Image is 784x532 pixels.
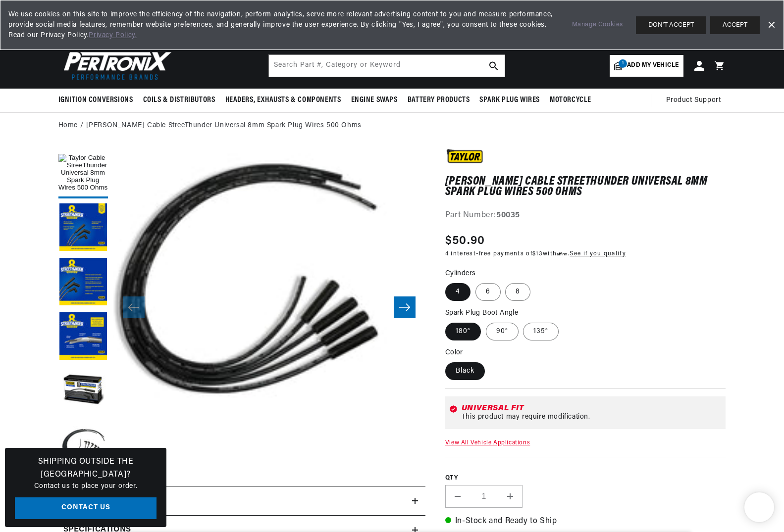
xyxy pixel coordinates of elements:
button: DON'T ACCEPT [636,16,706,34]
summary: Battery Products [403,89,475,112]
label: 8 [505,283,530,301]
div: This product may require modification. [462,413,722,421]
a: See if you qualify - Learn more about Affirm Financing (opens in modal) [570,251,626,257]
a: Privacy Policy. [89,32,137,39]
strong: 50035 [496,211,520,219]
span: 1 [619,59,627,68]
legend: Spark Plug Boot Angle [445,308,519,318]
button: search button [483,55,505,77]
a: View All Vehicle Applications [445,440,530,446]
a: Home [58,120,78,131]
a: 1Add my vehicle [610,55,683,77]
div: Universal Fit [462,404,722,412]
summary: Motorcycle [545,89,596,112]
button: Load image 2 in gallery view [58,203,108,253]
nav: breadcrumbs [58,120,726,131]
span: Headers, Exhausts & Components [225,95,341,105]
img: Pertronix [58,48,172,83]
button: Load image 6 in gallery view [58,421,108,471]
a: Dismiss Banner [764,18,779,33]
span: Product Support [666,95,721,106]
a: [PERSON_NAME] Cable StreeThunder Universal 8mm Spark Plug Wires 500 Ohms [86,120,362,131]
span: $13 [532,251,543,257]
span: Affirm [557,251,568,256]
button: Load image 3 in gallery view [58,258,108,307]
p: In-Stock and Ready to Ship [445,515,726,528]
input: Search Part #, Category or Keyword [269,55,505,77]
span: We use cookies on this site to improve the efficiency of the navigation, perform analytics, serve... [8,9,558,41]
summary: Coils & Distributors [138,89,220,112]
summary: Features & Benefits [58,486,425,515]
button: Slide right [394,296,416,318]
summary: Headers, Exhausts & Components [220,89,346,112]
label: 135° [523,323,559,340]
media-gallery: Gallery Viewer [58,149,425,466]
span: Battery Products [408,95,470,105]
span: Add my vehicle [627,61,679,70]
summary: Spark Plug Wires [474,89,545,112]
span: Spark Plug Wires [479,95,540,105]
span: Engine Swaps [351,95,398,105]
a: Manage Cookies [572,20,623,30]
button: Slide left [123,296,145,318]
h3: Shipping Outside the [GEOGRAPHIC_DATA]? [15,456,157,481]
summary: Engine Swaps [346,89,403,112]
a: Contact Us [15,497,157,520]
span: Motorcycle [550,95,591,105]
p: 4 interest-free payments of with . [445,250,626,258]
label: 6 [475,283,501,301]
span: Ignition Conversions [58,95,133,105]
span: Coils & Distributors [143,95,215,105]
h1: [PERSON_NAME] Cable StreeThunder Universal 8mm Spark Plug Wires 500 Ohms [445,177,726,197]
legend: Color [445,347,464,358]
label: 90° [486,323,519,340]
div: Part Number: [445,209,726,222]
label: QTY [445,474,726,483]
button: ACCEPT [710,16,760,34]
button: Load image 4 in gallery view [58,312,108,362]
summary: Ignition Conversions [58,89,138,112]
p: Contact us to place your order. [15,481,157,492]
label: Black [445,362,485,380]
button: Load image 5 in gallery view [58,367,108,416]
legend: Cylinders [445,268,477,279]
label: 180° [445,323,481,340]
span: $50.90 [445,232,485,250]
button: Load image 1 in gallery view [58,149,108,198]
summary: Product Support [666,89,726,112]
label: 4 [445,283,470,301]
